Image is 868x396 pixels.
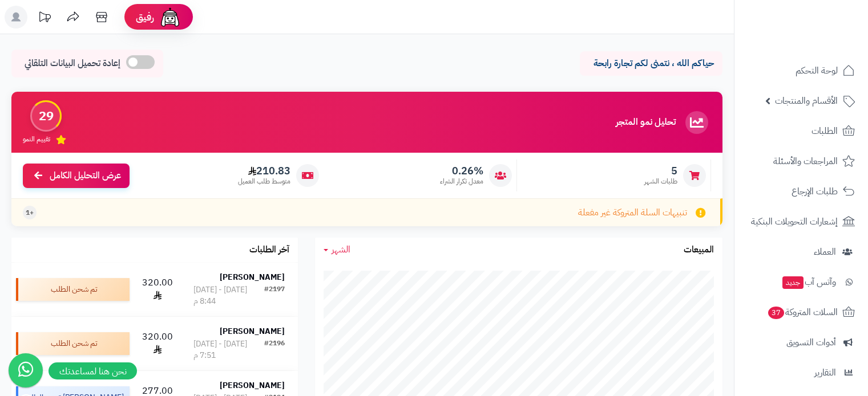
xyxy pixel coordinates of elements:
[814,244,836,260] span: العملاء
[644,165,677,177] span: 5
[751,214,838,230] span: إشعارات التحويلات البنكية
[782,276,804,289] span: جديد
[332,243,350,256] span: الشهر
[220,271,285,283] strong: [PERSON_NAME]
[790,9,857,32] img: logo-2.png
[812,123,838,139] span: الطلبات
[773,153,838,169] span: المراجعات والأسئلة
[134,263,180,316] td: 320.00
[741,148,861,175] a: المراجعات والأسئلة
[684,245,714,255] h3: المبيعات
[741,57,861,84] a: لوحة التحكم
[16,332,130,355] div: تم شحن الطلب
[264,284,285,307] div: #2197
[588,57,714,70] p: حياكم الله ، نتمنى لكم تجارة رابحة
[30,6,59,31] a: تحديثات المنصة
[136,10,154,24] span: رفيق
[741,208,861,235] a: إشعارات التحويلات البنكية
[741,299,861,326] a: السلات المتروكة37
[786,334,836,350] span: أدوات التسويق
[741,117,861,145] a: الطلبات
[644,177,677,186] span: طلبات الشهر
[741,268,861,296] a: وآتس آبجديد
[249,245,289,255] h3: آخر الطلبات
[792,183,838,199] span: طلبات الإرجاع
[324,243,350,256] a: الشهر
[767,304,838,320] span: السلات المتروكة
[741,178,861,205] a: طلبات الإرجاع
[159,6,181,28] img: ai-face.png
[578,206,687,219] span: تنبيهات السلة المتروكة غير مفعلة
[781,274,836,290] span: وآتس آب
[796,63,838,79] span: لوحة التحكم
[741,238,861,266] a: العملاء
[50,169,121,182] span: عرض التحليل الكامل
[741,359,861,386] a: التقارير
[238,177,290,186] span: متوسط طلب العميل
[264,338,285,361] div: #2196
[768,306,785,319] span: 37
[616,117,676,128] h3: تحليل نمو المتجر
[25,57,120,70] span: إعادة تحميل البيانات التلقائي
[134,317,180,370] td: 320.00
[814,365,836,381] span: التقارير
[26,208,34,218] span: +1
[193,284,264,307] div: [DATE] - [DATE] 8:44 م
[440,177,483,186] span: معدل تكرار الشراء
[775,93,838,109] span: الأقسام والمنتجات
[193,338,264,361] div: [DATE] - [DATE] 7:51 م
[23,134,50,144] span: تقييم النمو
[741,329,861,356] a: أدوات التسويق
[23,164,130,188] a: عرض التحليل الكامل
[16,278,130,301] div: تم شحن الطلب
[238,165,290,177] span: 210.83
[440,165,483,177] span: 0.26%
[220,379,285,391] strong: [PERSON_NAME]
[220,325,285,337] strong: [PERSON_NAME]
